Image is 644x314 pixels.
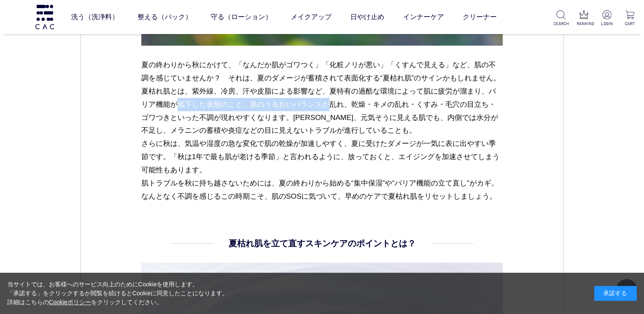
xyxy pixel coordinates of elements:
a: SEARCH [553,10,568,27]
a: 整える（パック） [137,5,192,29]
img: logo [34,5,55,29]
p: LOGIN [599,20,614,27]
a: 守る（ローション） [210,5,272,29]
a: クリーナー [462,5,496,29]
h4: 夏枯れ肌を立て直すスキンケアのポイントとは？ [229,237,416,250]
p: 夏の終わりから秋にかけて、「なんだか肌がゴワつく」「化粧ノリが悪い」「くすんで見える」など、肌の不調を感じていませんか？ それは、夏のダメージが蓄積されて表面化する“夏枯れ肌”のサインかもしれま... [141,58,503,203]
a: 洗う（洗浄料） [71,5,118,29]
a: メイクアップ [290,5,331,29]
a: インナーケア [403,5,444,29]
a: 日やけ止め [350,5,384,29]
p: SEARCH [553,20,568,27]
div: 当サイトでは、お客様へのサービス向上のためにCookieを使用します。 「承諾する」をクリックするか閲覧を続けるとCookieに同意したことになります。 詳細はこちらの をクリックしてください。 [7,280,229,307]
a: LOGIN [599,10,614,27]
div: 承諾する [594,286,637,301]
a: Cookieポリシー [49,299,92,305]
p: CART [622,20,637,27]
a: RANKING [576,10,591,27]
p: RANKING [576,20,591,27]
a: CART [622,10,637,27]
